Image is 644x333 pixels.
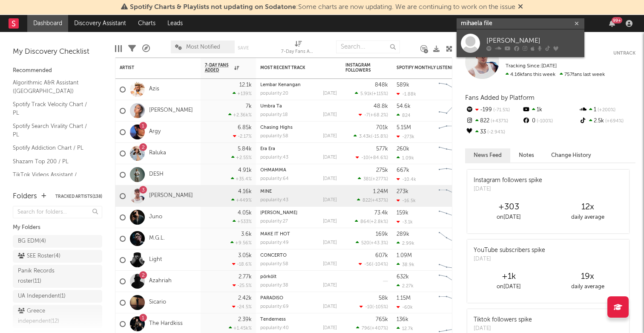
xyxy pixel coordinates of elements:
[435,207,473,228] svg: Chart title
[548,202,627,212] div: 12 x
[239,82,252,88] div: 12.1k
[13,265,102,288] a: Panik Records roster(11)
[604,119,624,124] span: +694 %
[486,130,505,135] span: -2.94 %
[371,326,387,331] span: +407 %
[579,104,635,116] div: 1
[232,304,252,310] div: -24.5 %
[469,272,548,282] div: +1k
[161,15,189,32] a: Leads
[506,64,557,69] span: Tracking Since: [DATE]
[149,86,159,93] a: Azis
[260,134,288,139] div: popularity: 58
[13,122,94,139] a: Spotify Search Virality Chart / PL
[518,4,523,11] span: Dismiss
[18,251,60,261] div: SEE Roster ( 4 )
[474,255,545,264] div: [DATE]
[238,46,249,50] button: Save
[246,104,252,109] div: 7k
[375,82,388,88] div: 848k
[465,127,522,138] div: 33
[397,91,416,97] div: -1.88k
[233,219,252,224] div: +533 %
[356,325,388,331] div: ( )
[132,15,161,32] a: Charts
[474,324,532,333] div: [DATE]
[506,72,605,77] span: 757 fans last week
[397,283,414,289] div: 2.27k
[323,91,337,96] div: [DATE]
[13,170,94,188] a: TikTok Videos Assistant / [GEOGRAPHIC_DATA]
[238,317,252,322] div: 2.39k
[281,36,315,61] div: 7-Day Fans Added (7-Day Fans Added)
[374,104,388,109] div: 48.8k
[469,212,548,223] div: on [DATE]
[474,176,542,185] div: Instagram followers spike
[435,100,473,122] svg: Chart title
[397,232,409,237] div: 289k
[397,168,409,173] div: 667k
[238,125,252,130] div: 6.85k
[370,113,387,118] span: +68.2 %
[543,148,600,162] button: Change History
[535,119,553,124] span: -100 %
[397,253,412,258] div: 1.09M
[13,157,94,166] a: Shazam Top 200 / PL
[260,189,272,194] a: MINE
[397,177,416,182] div: -10.4k
[370,156,387,160] span: +84.6 %
[13,191,37,202] div: Folders
[397,198,416,203] div: -16.5k
[260,189,337,194] div: MINE
[241,232,252,237] div: 3.6k
[323,283,337,288] div: [DATE]
[356,155,388,160] div: ( )
[260,219,288,224] div: popularity: 27
[361,156,368,160] span: -10
[260,65,324,70] div: Most Recent Track
[13,206,102,218] input: Search for folders...
[13,100,94,117] a: Spotify Track Velocity Chart / PL
[354,133,388,139] div: ( )
[469,202,548,212] div: +303
[435,143,473,164] svg: Chart title
[149,214,162,221] a: Juno
[465,148,510,162] button: News Feed
[260,125,293,130] a: Chasing Highs
[260,240,289,245] div: popularity: 49
[522,104,578,116] div: 1k
[397,155,414,161] div: 1.09k
[149,320,183,327] a: The Hardkiss
[260,296,337,301] div: PARADISO
[465,95,535,101] span: Fans Added by Platform
[609,20,615,27] button: 99+
[376,317,388,322] div: 765k
[376,146,388,152] div: 577k
[362,326,370,331] span: 796
[361,241,369,246] span: 520
[435,292,473,313] svg: Chart title
[18,266,78,287] div: Panik Records roster ( 11 )
[435,79,473,100] svg: Chart title
[323,326,337,330] div: [DATE]
[474,185,542,194] div: [DATE]
[323,177,337,181] div: [DATE]
[260,198,288,203] div: popularity: 43
[232,261,252,267] div: -18.6 %
[359,134,371,139] span: 3.43k
[397,189,408,194] div: 273k
[120,65,184,70] div: Artist
[260,283,288,288] div: popularity: 38
[149,171,164,178] a: DESH
[359,261,388,267] div: ( )
[13,290,102,303] a: UA Independent(1)
[435,228,473,249] svg: Chart title
[376,125,388,130] div: 701k
[379,295,388,301] div: 58k
[239,274,252,280] div: 2.77k
[260,211,337,215] div: Seară de vară
[397,219,413,225] div: -3.1k
[510,148,543,162] button: Notes
[13,66,102,76] div: Recommended
[435,249,473,271] svg: Chart title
